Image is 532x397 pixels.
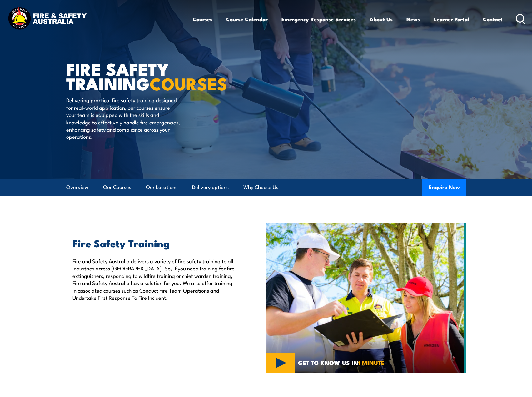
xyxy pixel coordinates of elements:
a: Learner Portal [434,11,469,28]
a: News [406,11,420,28]
a: Contact [483,11,503,28]
a: Delivery options [192,179,229,196]
strong: 1 MINUTE [358,358,385,367]
img: Fire Safety Training Courses [266,223,466,373]
strong: COURSES [150,70,227,96]
a: Courses [193,11,212,28]
a: Why Choose Us [243,179,278,196]
h2: Fire Safety Training [72,239,237,247]
span: GET TO KNOW US IN [298,360,385,365]
a: Emergency Response Services [281,11,356,28]
p: Delivering practical fire safety training designed for real-world application, our courses ensure... [66,96,180,140]
a: Course Calendar [226,11,268,28]
button: Enquire Now [422,179,466,196]
a: About Us [370,11,393,28]
a: Overview [66,179,88,196]
p: Fire and Safety Australia delivers a variety of fire safety training to all industries across [GE... [72,257,237,301]
a: Our Courses [103,179,131,196]
h1: FIRE SAFETY TRAINING [66,61,221,90]
a: Our Locations [146,179,177,196]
